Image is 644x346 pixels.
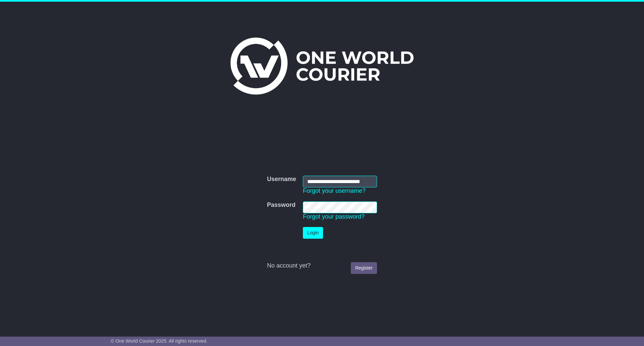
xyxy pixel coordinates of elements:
button: Login [303,227,323,239]
a: Forgot your password? [303,213,365,220]
div: No account yet? [267,262,377,270]
a: Forgot your username? [303,187,366,194]
a: Register [351,262,377,274]
label: Username [267,176,296,183]
img: One World [230,38,414,95]
label: Password [267,201,296,209]
span: © One World Courier 2025. All rights reserved. [111,338,208,344]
